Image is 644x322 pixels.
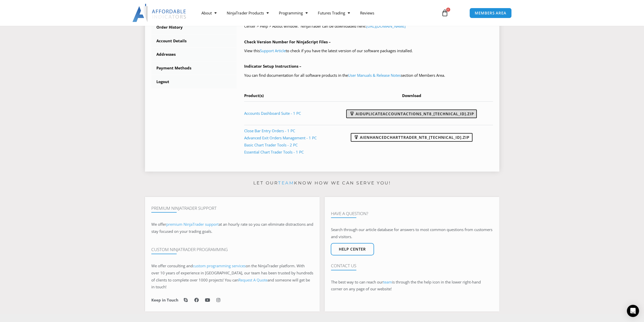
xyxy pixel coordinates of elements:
span: MEMBERS AREA [475,11,506,15]
a: About [196,7,222,19]
img: LogoAI | Affordable Indicators – NinjaTrader [132,4,187,22]
a: User Manuals & Release Notes [348,73,401,78]
a: Payment Methods [151,62,237,75]
h4: Contact Us [331,263,493,268]
a: Futures Trading [313,7,355,19]
a: Advanced Exit Orders Management - 1 PC [244,135,317,140]
a: [URL][DOMAIN_NAME] [366,24,406,29]
a: AIEnhancedChartTrader_NT8_[TECHNICAL_ID].zip [351,133,472,142]
span: We offer consulting and [151,263,246,268]
b: Check Version Number For NinjaScript Files – [244,39,331,44]
p: The best way to can reach our is through the the help icon in the lower right-hand corner on any ... [331,279,493,293]
a: Order History [151,21,237,34]
a: Account Details [151,34,237,48]
a: Support Article [260,48,286,53]
a: Close Bar Entry Orders - 1 PC [244,128,295,133]
a: Request A Quote [238,277,267,282]
a: team [278,180,294,185]
p: View this to check if you have the latest version of our software packages installed. [244,47,493,54]
p: Search through our article database for answers to most common questions from customers and visit... [331,226,493,240]
a: Programming [274,7,313,19]
a: Addresses [151,48,237,61]
a: team [383,279,392,285]
a: NinjaTrader Products [222,7,274,19]
span: at an hourly rate so you can eliminate distractions and stay focused on your trading goals. [151,222,313,234]
span: We offer [151,222,166,227]
b: Indicator Setup Instructions – [244,64,301,69]
span: Download [402,93,421,98]
a: Logout [151,75,237,88]
h4: Premium NinjaTrader Support [151,206,313,211]
p: You can find documentation for all software products in the section of Members Area. [244,72,493,79]
a: Reviews [355,7,379,19]
span: Product(s) [244,93,264,98]
span: Help center [339,247,366,251]
a: Basic Chart Trader Tools - 2 PC [244,142,298,147]
a: AIDuplicateAccountActions_NT8_[TECHNICAL_ID].zip [346,109,477,118]
nav: Menu [196,7,435,19]
a: 0 [434,6,456,20]
a: Help center [331,243,374,255]
h6: Keep in Touch [151,298,178,302]
span: 0 [446,8,450,12]
a: custom programming services [193,263,246,268]
h4: Have A Question? [331,211,493,216]
a: Essential Chart Trader Tools - 1 PC [244,149,304,155]
p: Let our know how we can serve you! [145,179,499,187]
a: Accounts Dashboard Suite - 1 PC [244,111,301,116]
a: MEMBERS AREA [469,8,512,18]
h4: Custom NinjaTrader Programming [151,247,313,252]
div: Open Intercom Messenger [627,305,639,317]
a: premium NinjaTrader support [166,222,219,227]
